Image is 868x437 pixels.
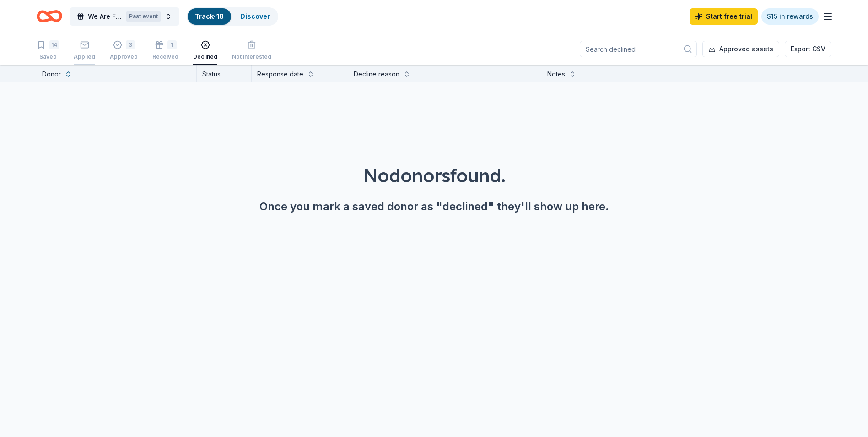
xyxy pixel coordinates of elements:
div: Not interested [232,53,271,60]
span: We Are Family Tailgate Benefit Gala [88,11,122,22]
a: Discover [240,12,270,20]
div: 1 [167,40,177,49]
button: 1Received [152,37,178,65]
div: Declined [193,53,217,60]
div: Approved [110,53,138,60]
div: Notes [547,69,565,80]
button: 3Approved [110,37,138,65]
div: 3 [126,40,135,49]
div: Response date [257,69,303,80]
a: Home [37,5,62,27]
button: Track· 18Discover [187,7,278,26]
button: Not interested [232,37,271,65]
div: No donors found. [22,163,846,188]
button: Export CSV [785,41,831,57]
div: Past event [126,11,161,22]
div: Status [197,65,252,82]
div: Received [152,53,178,60]
a: $15 in rewards [761,8,819,25]
div: Once you mark a saved donor as "declined" they'll show up here. [22,199,846,214]
div: Applied [74,53,95,60]
div: Decline reason [354,69,399,80]
button: Approved assets [702,41,779,57]
div: Donor [42,69,61,80]
div: Saved [37,53,59,60]
div: 14 [49,40,59,49]
a: Start free trial [690,8,758,25]
a: Track· 18 [195,12,224,20]
button: We Are Family Tailgate Benefit GalaPast event [70,7,179,26]
button: Declined [193,37,217,65]
button: Applied [74,37,95,65]
input: Search declined [580,41,697,57]
button: 14Saved [37,37,59,65]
